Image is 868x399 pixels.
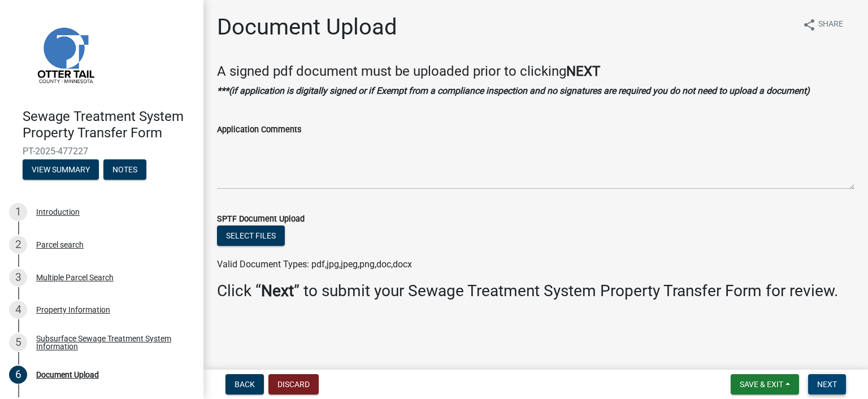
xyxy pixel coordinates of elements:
[36,274,114,281] div: Multiple Parcel Search
[23,109,194,141] h4: Sewage Treatment System Property Transfer Form
[36,208,80,216] div: Introduction
[9,366,27,384] div: 6
[217,85,810,96] strong: ***(if application is digitally signed or if Exempt from a compliance inspection and no signature...
[9,301,27,319] div: 4
[36,371,99,379] div: Document Upload
[23,166,99,175] wm-modal-confirm: Summary
[740,380,783,389] span: Save & Exit
[217,225,285,246] button: Select files
[217,215,305,223] label: SPTF Document Upload
[36,335,185,350] div: Subsurface Sewage Treatment System Information
[268,374,319,394] button: Discard
[23,146,181,157] span: PT-2025-477227
[793,14,852,36] button: shareShare
[103,159,146,180] button: Notes
[225,374,264,394] button: Back
[9,333,27,352] div: 5
[23,159,99,180] button: View Summary
[817,380,837,389] span: Next
[731,374,799,394] button: Save & Exit
[217,63,854,80] h4: A signed pdf document must be uploaded prior to clicking
[261,281,294,300] strong: Next
[36,241,84,249] div: Parcel search
[217,126,301,134] label: Application Comments
[103,166,146,175] wm-modal-confirm: Notes
[9,203,27,221] div: 1
[9,236,27,254] div: 2
[217,14,397,41] h1: Document Upload
[36,306,110,314] div: Property Information
[235,380,255,389] span: Back
[818,18,843,32] span: Share
[808,374,846,394] button: Next
[9,268,27,287] div: 3
[566,63,600,79] strong: NEXT
[23,12,107,97] img: Otter Tail County, Minnesota
[217,281,854,301] h3: Click “ ” to submit your Sewage Treatment System Property Transfer Form for review.
[217,259,412,270] span: Valid Document Types: pdf,jpg,jpeg,png,doc,docx
[802,18,816,32] i: share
